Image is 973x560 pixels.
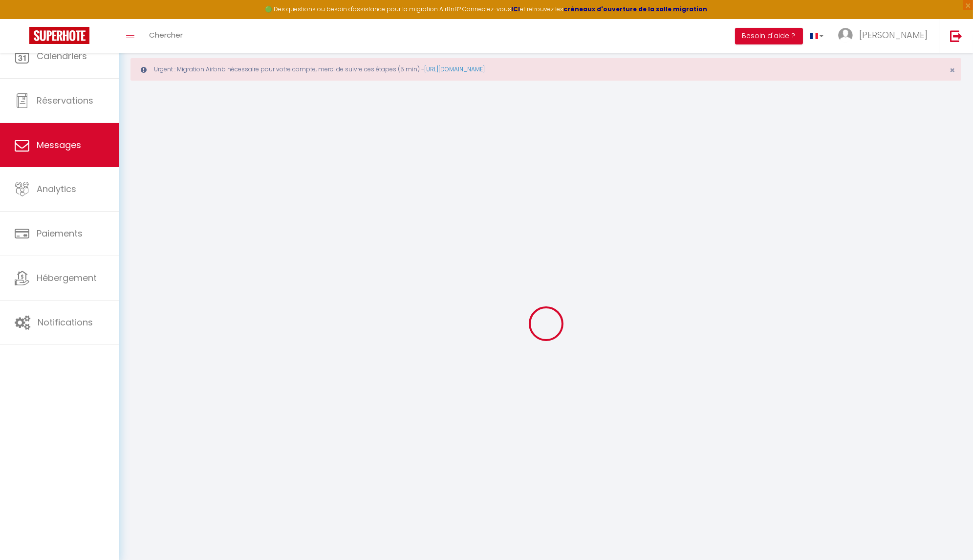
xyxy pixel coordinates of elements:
[37,139,81,151] span: Messages
[130,58,961,81] div: Urgent : Migration Airbnb nécessaire pour votre compte, merci de suivre ces étapes (5 min) -
[735,28,803,44] button: Besoin d'aide ?
[838,28,853,43] img: ...
[950,30,962,42] img: logout
[424,65,485,73] a: [URL][DOMAIN_NAME]
[149,30,183,40] span: Chercher
[950,64,955,76] span: ×
[142,19,190,53] a: Chercher
[563,5,707,13] a: créneaux d'ouverture de la salle migration
[37,50,87,62] span: Calendriers
[38,316,93,328] span: Notifications
[37,227,83,239] span: Paiements
[37,183,76,195] span: Analytics
[29,27,89,44] img: Super Booking
[859,29,928,41] span: [PERSON_NAME]
[831,19,940,53] a: ... [PERSON_NAME]
[950,66,955,75] button: Close
[511,5,520,13] a: ICI
[37,272,97,284] span: Hébergement
[37,94,93,107] span: Réservations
